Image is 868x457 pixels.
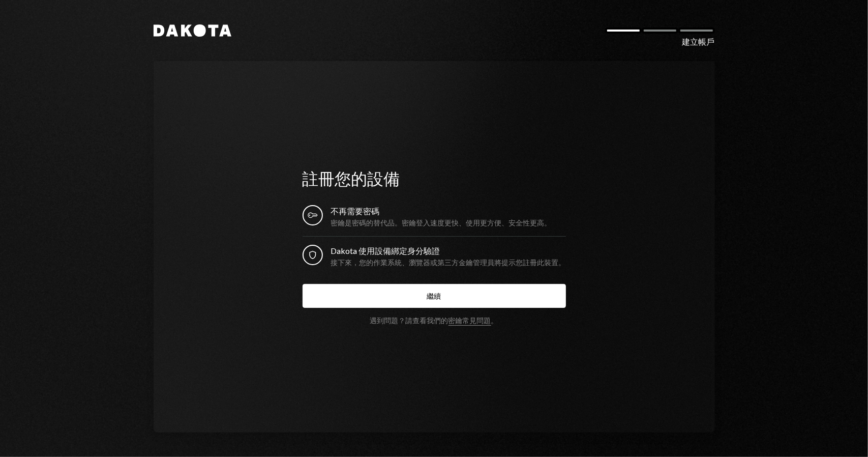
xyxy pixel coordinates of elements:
font: 遇到問題？請查看我們的 [370,316,448,325]
font: 註冊您的設備 [303,168,400,188]
font: 不再需要密碼 [331,206,380,216]
button: 繼續 [303,284,566,308]
font: 。 [491,316,498,325]
a: 密鑰常見問題 [448,316,491,326]
font: 繼續 [427,292,441,300]
font: Dakota 使用設備綁定身分驗證 [331,246,440,255]
font: 接下來，您的作業系統、瀏覽器或第三方金鑰管理員將提示您註冊此裝置。 [331,258,566,267]
font: 建立帳戶 [682,37,715,46]
font: 密鑰常見問題 [448,316,491,325]
font: 密鑰是密碼的替代品。密鑰登入速度更快、使用更方便、安全性更高。 [331,218,552,227]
